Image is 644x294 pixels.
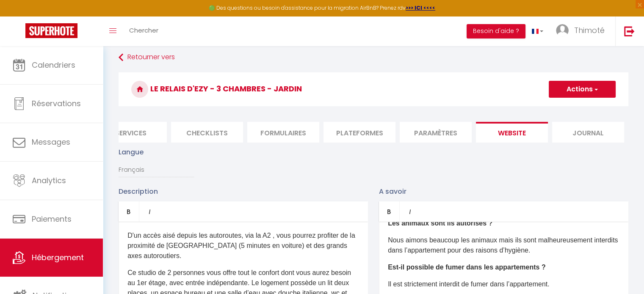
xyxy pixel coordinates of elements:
[32,60,75,70] span: Calendriers
[129,26,158,35] span: Chercher
[119,50,628,65] a: Retourner vers
[556,24,569,37] img: ...
[574,25,605,36] span: Thimoté
[549,81,616,98] button: Actions
[388,279,619,289] p: Il est strictement interdit de fumer dans l’appartement.
[95,122,167,143] li: Services
[127,231,359,261] p: D'un accès aisé depuis les autoroutes, via la A2 , vous pourrez profiter de la proximité de [GEOG...
[406,4,435,11] a: >>> ICI <<<<
[32,252,84,263] span: Hébergement
[388,235,619,256] p: Nous aimons beaucoup les animaux mais ils sont malheureusement interdits dans l’appartement pour ...
[119,147,144,157] label: Langue
[32,98,81,109] span: Réservations
[119,201,139,222] a: Bold
[388,220,492,227] b: Les animaux sont ils autorisés ?
[25,23,77,38] img: Super Booking
[323,122,395,143] li: Plateformes
[476,122,548,143] li: website
[388,264,546,271] b: Est-il possible de fumer dans les appartements ?
[119,186,368,197] p: Description
[119,72,628,106] h3: Le Relais d'Ezy - 3 chambres - Jardin
[32,175,66,186] span: Analytics
[400,201,420,222] a: Italic
[123,16,165,46] a: Chercher
[32,137,70,147] span: Messages
[247,122,319,143] li: Formulaires
[139,201,160,222] a: Italic
[379,186,628,197] p: A savoir
[624,26,635,36] img: logout
[552,122,624,143] li: Journal
[379,201,400,222] a: Bold
[171,122,243,143] li: Checklists
[400,122,472,143] li: Paramètres
[550,16,615,46] a: ... Thimoté
[467,24,525,38] button: Besoin d'aide ?
[32,214,72,224] span: Paiements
